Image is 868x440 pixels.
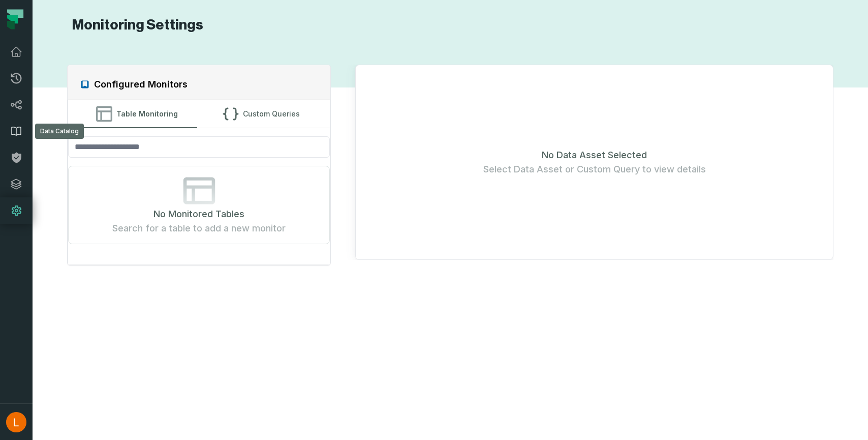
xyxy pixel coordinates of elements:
[67,16,203,34] h1: Monitoring Settings
[112,221,286,236] span: Search for a table to add a new monitor
[201,100,321,128] button: Custom Queries
[35,124,84,139] div: Data Catalog
[542,148,647,162] span: No Data Asset Selected
[153,207,244,221] span: No Monitored Tables
[483,162,706,177] span: Select Data Asset or Custom Query to view details
[94,77,188,92] h2: Configured Monitors
[77,100,197,128] button: Table Monitoring
[6,412,26,432] img: avatar of Linoy Tenenboim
